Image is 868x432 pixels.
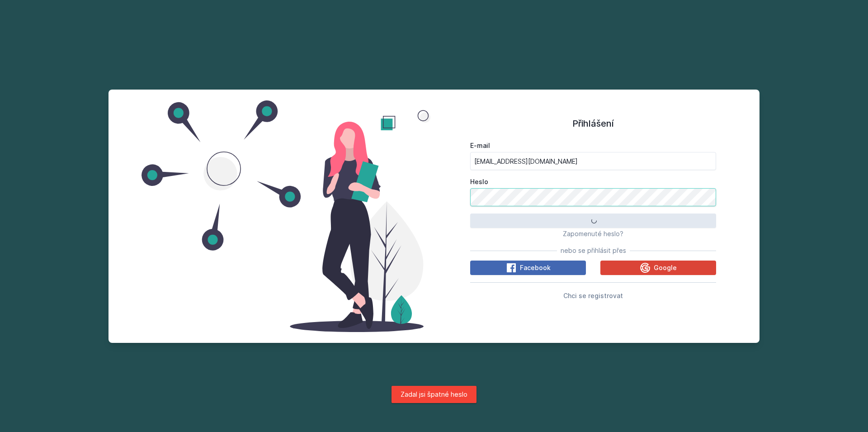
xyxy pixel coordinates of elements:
span: nebo se přihlásit přes [561,246,626,255]
label: Heslo [470,177,716,186]
label: E-mail [470,141,716,150]
button: Google [600,261,716,275]
div: Zadal jsi špatné heslo [392,386,476,403]
button: Přihlásit se [470,214,716,228]
span: Zapomenuté heslo? [563,230,623,237]
h1: Přihlášení [470,117,716,130]
button: Chci se registrovat [563,290,623,301]
input: Tvoje e-mailová adresa [470,152,716,170]
span: Chci se registrovat [563,292,623,299]
span: Google [654,263,677,272]
button: Facebook [470,261,586,275]
span: Facebook [520,263,551,272]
